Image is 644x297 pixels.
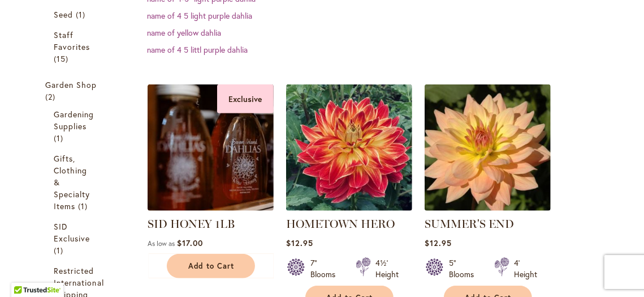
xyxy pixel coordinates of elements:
[286,217,395,231] a: HOMETOWN HERO
[148,84,274,211] img: SID HONEY 1LB
[76,9,88,20] span: 1
[8,257,40,288] iframe: Launch Accessibility Center
[147,10,252,21] a: name of 4 5 light purple dahlia
[54,244,66,256] span: 1
[148,217,235,231] a: SID HONEY 1LB
[147,44,248,55] a: name of 4 5 littl purple dahlia
[54,220,95,256] a: SID Exclusive
[514,257,537,280] div: 4' Height
[425,84,551,211] img: SUMMER'S END
[54,109,94,131] span: Gardening Supplies
[54,152,95,212] a: Gifts, Clothing &amp; Specialty Items
[147,27,221,38] a: name of yellow dahlia
[148,239,175,248] span: As low as
[45,79,103,103] a: Garden Shop
[54,29,90,52] span: Staff Favorites
[45,79,97,90] span: Garden Shop
[148,202,274,213] a: SID HONEY 1LB Exclusive
[78,200,90,212] span: 1
[425,217,514,231] a: SUMMER'S END
[54,153,90,211] span: Gifts, Clothing & Specialty Items
[54,29,95,65] a: Staff Favorites
[425,202,551,213] a: SUMMER'S END
[449,257,481,280] div: 5" Blooms
[286,84,412,211] img: HOMETOWN HERO
[425,237,452,248] span: $12.95
[54,53,71,65] span: 15
[188,261,235,271] span: Add to Cart
[54,132,66,144] span: 1
[177,237,203,248] span: $17.00
[54,9,73,20] span: Seed
[45,91,58,103] span: 2
[54,9,95,20] a: Seed
[286,237,313,248] span: $12.95
[167,254,255,278] button: Add to Cart
[286,202,412,213] a: HOMETOWN HERO
[217,84,274,113] div: Exclusive
[310,257,342,280] div: 7" Blooms
[54,221,90,244] span: SID Exclusive
[375,257,399,280] div: 4½' Height
[54,108,95,144] a: Gardening Supplies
